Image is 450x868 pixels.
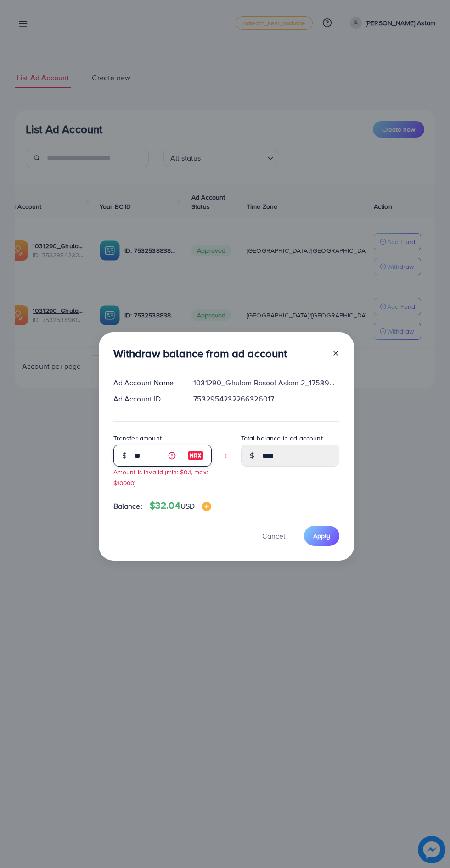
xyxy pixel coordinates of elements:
[113,467,208,487] small: Amount is invalid (min: $0.1, max: $10000)
[106,394,186,404] div: Ad Account ID
[202,502,211,511] img: image
[113,347,287,360] h3: Withdraw balance from ad account
[262,531,285,541] span: Cancel
[186,394,346,404] div: 7532954232266326017
[186,378,346,388] div: 1031290_Ghulam Rasool Aslam 2_1753902599199
[180,501,195,511] span: USD
[113,501,142,512] span: Balance:
[106,378,186,388] div: Ad Account Name
[113,434,162,443] label: Transfer amount
[241,434,323,443] label: Total balance in ad account
[150,500,211,512] h4: $32.04
[251,526,297,545] button: Cancel
[313,531,330,540] span: Apply
[304,526,339,545] button: Apply
[187,450,204,461] img: image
